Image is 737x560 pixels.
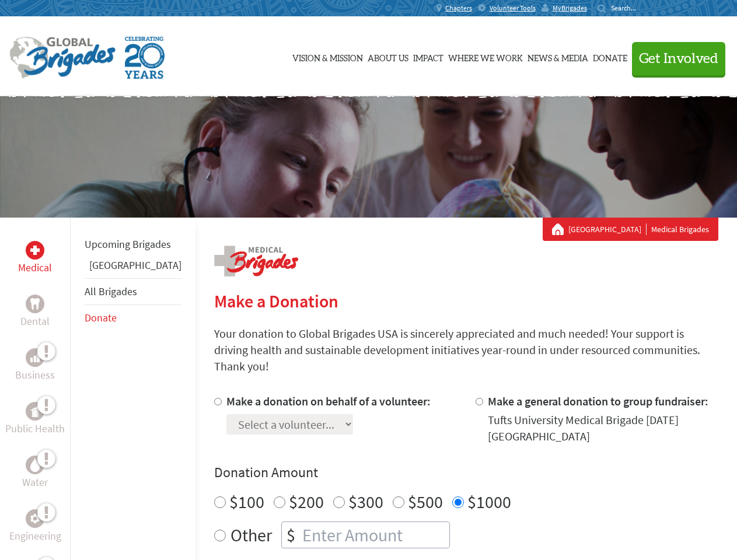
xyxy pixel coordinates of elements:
p: Medical [18,260,52,276]
h4: Donation Amount [214,463,718,482]
label: $500 [408,491,443,513]
input: Search... [611,3,644,12]
p: Your donation to Global Brigades USA is sincerely appreciated and much needed! Your support is dr... [214,325,718,374]
a: MedicalMedical [18,241,52,276]
a: Public HealthPublic Health [5,402,65,437]
p: Public Health [5,421,65,437]
div: Tufts University Medical Brigade [DATE] [GEOGRAPHIC_DATA] [488,412,718,444]
a: All Brigades [85,285,137,298]
a: [GEOGRAPHIC_DATA] [568,223,647,235]
a: Donate [85,311,117,324]
div: $ [282,522,300,548]
a: About Us [368,27,408,86]
a: Vision & Mission [292,27,363,86]
a: [GEOGRAPHIC_DATA] [89,258,181,272]
div: Dental [26,295,44,313]
a: DentalDental [20,295,50,330]
a: Impact [413,27,443,86]
div: Public Health [26,402,44,421]
div: Business [26,348,44,367]
label: $200 [289,491,324,513]
li: Donate [85,305,181,331]
p: Business [15,367,55,383]
a: Where We Work [448,27,523,86]
p: Dental [20,313,50,330]
li: All Brigades [85,278,181,305]
img: logo-medical.png [214,246,298,276]
img: Global Brigades Logo [9,37,116,79]
div: Medical [26,241,44,260]
span: MyBrigades [553,3,587,13]
label: Other [230,521,272,548]
span: Volunteer Tools [490,3,536,13]
div: Engineering [26,509,44,528]
img: Public Health [30,405,40,417]
li: Belize [85,257,181,278]
img: Dental [30,298,40,309]
a: Upcoming Brigades [85,237,171,251]
label: $1000 [467,491,511,513]
button: Get Involved [632,42,725,75]
a: EngineeringEngineering [9,509,61,544]
label: $300 [348,491,383,513]
img: Water [30,458,40,471]
p: Water [22,474,48,491]
h2: Make a Donation [214,290,718,311]
a: WaterWater [22,456,48,491]
img: Global Brigades Celebrating 20 Years [125,37,165,79]
a: News & Media [528,27,588,86]
img: Engineering [30,514,40,523]
span: Get Involved [639,52,718,66]
label: Make a general donation to group fundraiser: [488,394,708,408]
label: $100 [229,491,264,513]
div: Medical Brigades [552,223,709,235]
p: Engineering [9,528,61,544]
input: Enter Amount [300,522,449,548]
span: Chapters [445,3,472,13]
img: Medical [30,246,40,255]
a: BusinessBusiness [15,348,55,383]
img: Business [30,353,40,362]
a: Donate [593,27,627,86]
li: Upcoming Brigades [85,232,181,257]
div: Water [26,456,44,474]
label: Make a donation on behalf of a volunteer: [226,394,431,408]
